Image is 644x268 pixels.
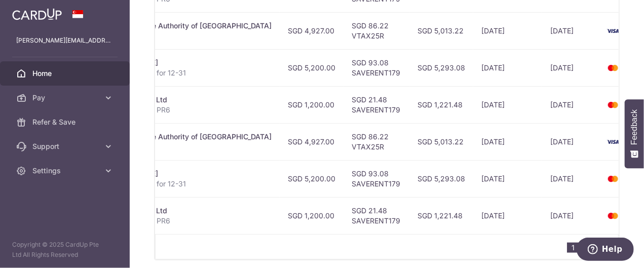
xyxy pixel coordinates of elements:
[32,93,99,103] span: Pay
[62,206,272,216] div: Rent. Covent Collective Pte Ltd
[62,68,272,78] p: Rent from [PERSON_NAME] for 12-31
[473,160,542,197] td: [DATE]
[344,123,409,160] td: SGD 86.22 VTAX25R
[32,141,99,151] span: Support
[603,99,623,111] img: Bank Card
[473,123,542,160] td: [DATE]
[603,210,623,222] img: Bank Card
[62,31,272,41] p: G4006346W
[62,216,272,226] p: Rent from [PERSON_NAME] PR6
[625,99,644,168] button: Feedback - Show survey
[16,35,113,46] p: [PERSON_NAME][EMAIL_ADDRESS][DOMAIN_NAME]
[603,173,623,185] img: Bank Card
[344,160,409,197] td: SGD 93.08 SAVERENT179
[542,123,600,160] td: [DATE]
[567,243,579,253] li: 1
[280,86,344,123] td: SGD 1,200.00
[344,12,409,49] td: SGD 86.22 VTAX25R
[473,12,542,49] td: [DATE]
[542,160,600,197] td: [DATE]
[344,49,409,86] td: SGD 93.08 SAVERENT179
[409,160,473,197] td: SGD 5,293.08
[603,136,623,148] img: Bank Card
[344,86,409,123] td: SGD 21.48 SAVERENT179
[542,12,600,49] td: [DATE]
[542,49,600,86] td: [DATE]
[473,86,542,123] td: [DATE]
[409,86,473,123] td: SGD 1,221.48
[62,179,272,189] p: Rent from [PERSON_NAME] for 12-31
[280,197,344,234] td: SGD 1,200.00
[62,58,272,68] div: Rent. Teng [PERSON_NAME]
[542,86,600,123] td: [DATE]
[603,62,623,74] img: Bank Card
[473,197,542,234] td: [DATE]
[62,169,272,179] div: Rent. Teng [PERSON_NAME]
[409,49,473,86] td: SGD 5,293.08
[577,238,634,263] iframe: Opens a widget where you can find more information
[280,49,344,86] td: SGD 5,200.00
[473,49,542,86] td: [DATE]
[409,123,473,160] td: SGD 5,013.22
[32,166,99,176] span: Settings
[280,160,344,197] td: SGD 5,200.00
[62,21,272,31] div: Income Tax. Inland Revenue Authority of [GEOGRAPHIC_DATA]
[630,109,639,145] span: Feedback
[603,25,623,37] img: Bank Card
[12,8,62,20] img: CardUp
[32,68,99,79] span: Home
[344,197,409,234] td: SGD 21.48 SAVERENT179
[280,12,344,49] td: SGD 4,927.00
[62,132,272,142] div: Income Tax. Inland Revenue Authority of [GEOGRAPHIC_DATA]
[567,235,618,259] nav: pager
[280,123,344,160] td: SGD 4,927.00
[409,12,473,49] td: SGD 5,013.22
[62,142,272,152] p: G4006346W
[409,197,473,234] td: SGD 1,221.48
[62,95,272,105] div: Rent. Covent Collective Pte Ltd
[62,105,272,115] p: Rent from [PERSON_NAME] PR6
[542,197,600,234] td: [DATE]
[32,117,99,127] span: Refer & Save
